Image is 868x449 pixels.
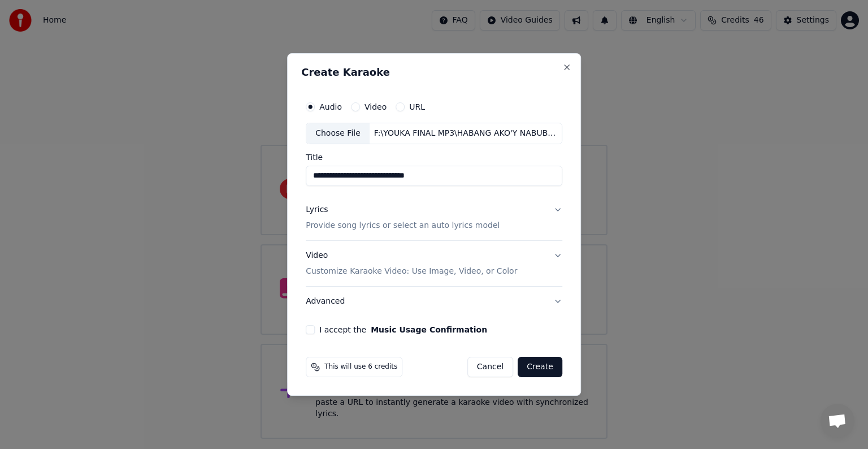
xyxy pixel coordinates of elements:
[319,103,342,111] label: Audio
[409,103,425,111] label: URL
[319,326,487,334] label: I accept the
[306,220,500,231] p: Provide song lyrics or select an auto lyrics model
[371,326,487,334] button: I accept the
[364,103,387,111] label: Video
[518,357,562,377] button: Create
[467,357,513,377] button: Cancel
[324,362,397,372] span: This will use 6 credits
[306,287,562,316] button: Advanced
[306,266,517,277] p: Customize Karaoke Video: Use Image, Video, or Color
[306,250,517,277] div: Video
[306,204,328,215] div: Lyrics
[306,123,370,144] div: Choose File
[306,241,562,286] button: VideoCustomize Karaoke Video: Use Image, Video, or Color
[306,153,562,161] label: Title
[370,128,562,139] div: F:\YOUKA FINAL MP3\HABANG AKO'Y NABUBUHAY - SAMSHAI.MP3
[301,67,567,77] h2: Create Karaoke
[306,195,562,240] button: LyricsProvide song lyrics or select an auto lyrics model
